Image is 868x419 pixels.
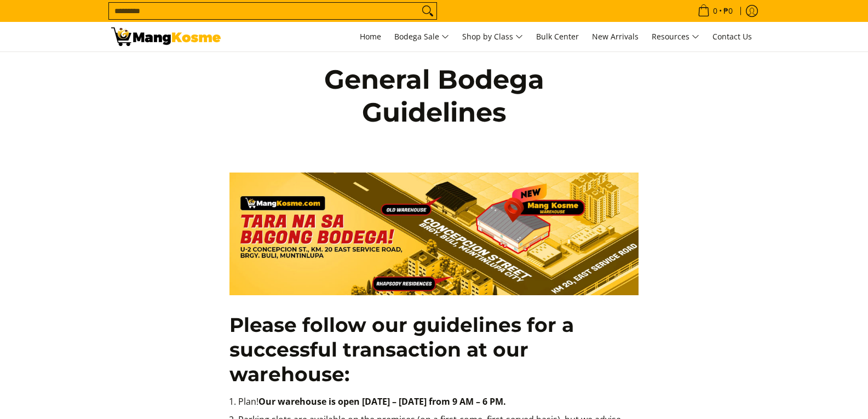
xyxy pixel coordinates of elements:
span: New Arrivals [592,31,639,42]
span: Bodega Sale [394,30,449,44]
a: Home [354,22,387,51]
span: Shop by Class [462,30,523,44]
h1: General Bodega Guidelines [275,63,593,129]
a: Resources [646,22,705,51]
span: 0 [711,7,719,15]
a: Bulk Center [531,22,584,51]
span: Contact Us [712,31,752,42]
a: Shop by Class [457,22,528,51]
a: Bodega Sale [389,22,455,51]
img: tara sa warehouse ni mang kosme [229,173,639,296]
h2: Please follow our guidelines for a successful transaction at our warehouse: [229,313,639,387]
span: • [694,5,736,17]
strong: Our warehouse is open [DATE] – [DATE] from 9 AM – 6 PM. [258,395,506,407]
a: New Arrivals [587,22,644,51]
span: Home [360,31,381,42]
a: Contact Us [707,22,757,51]
span: ₱0 [722,7,734,15]
img: Bodega Customers Reminders l Mang Kosme: Home Appliance Warehouse Sale [111,27,221,46]
span: Resources [652,30,699,44]
nav: Main Menu [232,22,757,51]
button: Search [419,3,436,19]
span: Bulk Center [536,31,579,42]
li: Plan! [238,395,639,413]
